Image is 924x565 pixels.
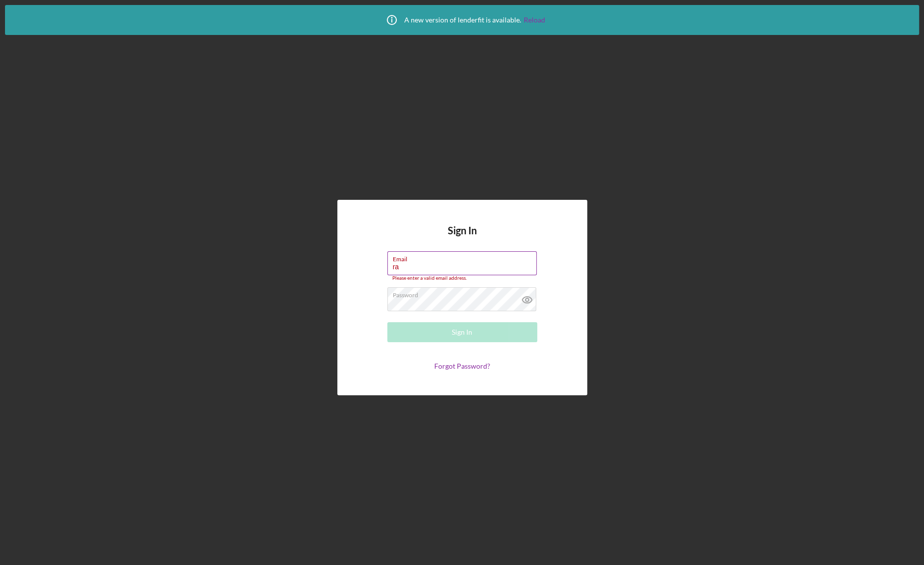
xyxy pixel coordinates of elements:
[387,322,537,342] button: Sign In
[379,7,545,32] div: A new version of lenderfit is available.
[448,225,477,251] h4: Sign In
[393,252,537,263] label: Email
[524,16,545,24] a: Reload
[452,322,472,342] div: Sign In
[393,288,537,299] label: Password
[387,275,537,281] div: Please enter a valid email address.
[434,362,490,370] a: Forgot Password?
